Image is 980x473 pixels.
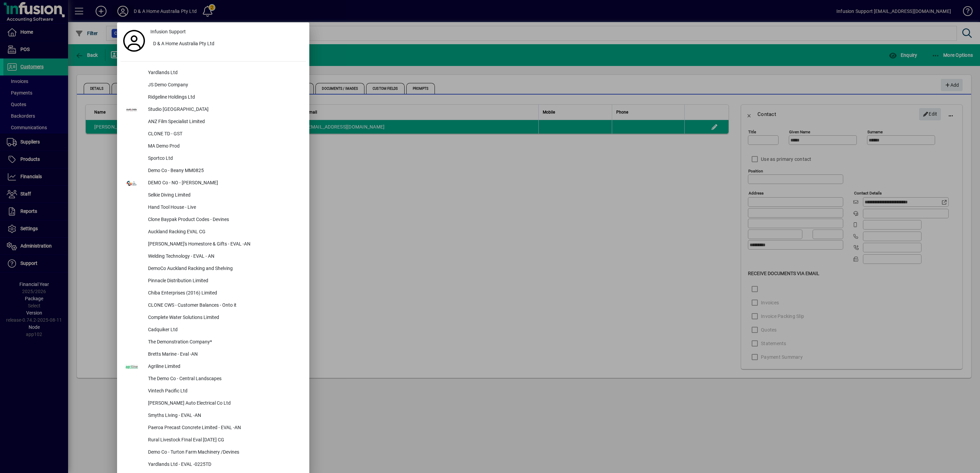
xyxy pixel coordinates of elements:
div: Sportco Ltd [143,153,306,165]
div: CLONE CWS - Customer Balances - Onto it [143,300,306,312]
button: D & A Home Australia Pty Ltd [148,38,306,50]
div: Clone Baypak Product Codes - Devines [143,214,306,226]
button: [PERSON_NAME] Auto Electrical Co Ltd [120,398,306,410]
button: Paeroa Precast Concrete Limited - EVAL -AN [120,422,306,434]
button: Bretts Marine - Eval -AN [120,349,306,361]
a: Profile [120,35,148,47]
div: The Demonstration Company* [143,336,306,349]
button: Welding Technology - EVAL - AN [120,251,306,263]
button: JS Demo Company [120,79,306,91]
button: Auckland Racking EVAL CG [120,226,306,238]
button: CLONE CWS - Customer Balances - Onto it [120,300,306,312]
button: Yardlands Ltd [120,67,306,79]
div: DemoCo Auckland Racking and Shelving [143,263,306,275]
button: [PERSON_NAME]'s Homestore & Gifts - EVAL -AN [120,238,306,251]
button: Agriline Limited [120,361,306,373]
div: Complete Water Solutions Limited [143,312,306,324]
button: Chiba Enterprises (2016) Limited [120,287,306,300]
button: CLONE TD - GST [120,128,306,140]
button: Pinnacle Distribution Limited [120,275,306,287]
div: Rural Livestock FInal Eval [DATE] CG [143,434,306,446]
span: Infusion Support [150,28,186,35]
button: Smyths Living - EVAL -AN [120,410,306,422]
button: ANZ Film Specialist Limited [120,116,306,128]
div: Auckland Racking EVAL CG [143,226,306,238]
div: [PERSON_NAME]'s Homestore & Gifts - EVAL -AN [143,238,306,251]
div: Smyths Living - EVAL -AN [143,410,306,422]
div: ANZ Film Specialist Limited [143,116,306,128]
button: Vintech Pacific Ltd [120,385,306,398]
button: Selkie Diving Limited [120,189,306,202]
button: Demo Co - Beany MM0825 [120,165,306,177]
button: DemoCo Auckland Racking and Shelving [120,263,306,275]
div: Chiba Enterprises (2016) Limited [143,287,306,300]
button: Sportco Ltd [120,153,306,165]
button: Clone Baypak Product Codes - Devines [120,214,306,226]
button: Rural Livestock FInal Eval [DATE] CG [120,434,306,446]
div: [PERSON_NAME] Auto Electrical Co Ltd [143,398,306,410]
button: Ridgeline Holdings Ltd [120,91,306,104]
button: Complete Water Solutions Limited [120,312,306,324]
button: Hand Tool House - Live [120,202,306,214]
div: Paeroa Precast Concrete Limited - EVAL -AN [143,422,306,434]
div: Selkie Diving Limited [143,189,306,202]
a: Infusion Support [148,26,306,38]
div: CLONE TD - GST [143,128,306,140]
div: JS Demo Company [143,79,306,91]
div: MA Demo Prod [143,140,306,153]
div: Yardlands Ltd [143,67,306,79]
div: Hand Tool House - Live [143,202,306,214]
button: MA Demo Prod [120,140,306,153]
div: Vintech Pacific Ltd [143,385,306,398]
div: Welding Technology - EVAL - AN [143,251,306,263]
button: The Demonstration Company* [120,336,306,349]
button: The Demo Co - Central Landscapes [120,373,306,385]
div: Cadquiker Ltd [143,324,306,336]
div: Demo Co - Turton Farm Machinery /Devines [143,446,306,459]
div: DEMO Co - NO - [PERSON_NAME] [143,177,306,189]
button: Demo Co - Turton Farm Machinery /Devines [120,446,306,459]
div: Yardlands Ltd - EVAL -0225TD [143,459,306,471]
div: Agriline Limited [143,361,306,373]
button: Yardlands Ltd - EVAL -0225TD [120,459,306,471]
div: The Demo Co - Central Landscapes [143,373,306,385]
div: Pinnacle Distribution Limited [143,275,306,287]
button: Cadquiker Ltd [120,324,306,336]
div: Ridgeline Holdings Ltd [143,91,306,104]
button: Studio [GEOGRAPHIC_DATA] [120,104,306,116]
div: Studio [GEOGRAPHIC_DATA] [143,104,306,116]
button: DEMO Co - NO - [PERSON_NAME] [120,177,306,189]
div: Bretts Marine - Eval -AN [143,349,306,361]
div: Demo Co - Beany MM0825 [143,165,306,177]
